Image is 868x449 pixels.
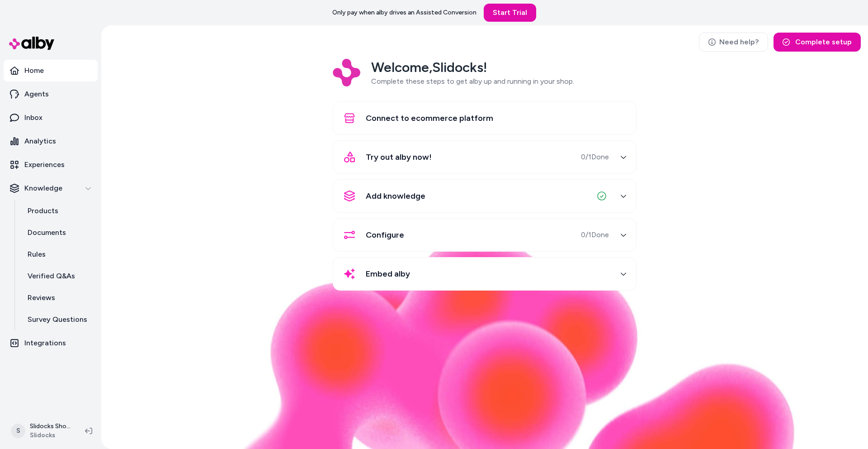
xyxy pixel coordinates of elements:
button: Try out alby now!0/1Done [339,146,631,168]
span: 0 / 1 Done [581,229,609,240]
p: Home [24,65,44,76]
a: Integrations [4,332,98,354]
button: Connect to ecommerce platform [339,107,631,129]
p: Reviews [28,292,55,303]
button: Add knowledge [339,185,631,207]
p: Analytics [24,136,56,147]
img: alby Bubble [174,233,796,449]
a: Analytics [4,130,98,152]
a: Verified Q&As [19,265,98,287]
button: Configure0/1Done [339,224,631,246]
a: Survey Questions [19,309,98,330]
p: Only pay when alby drives an Assisted Conversion [332,8,476,17]
span: 0 / 1 Done [581,152,609,162]
p: Integrations [24,338,66,349]
span: Slidocks [30,431,71,440]
p: Products [28,205,58,216]
img: Logo [333,59,360,86]
a: Start Trial [484,4,536,22]
p: Experiences [24,159,65,170]
span: Complete these steps to get alby up and running in your shop. [371,77,574,86]
span: Try out alby now! [366,151,432,163]
span: Configure [366,229,404,241]
button: Embed alby [339,263,631,285]
button: Knowledge [4,177,98,199]
button: Complete setup [774,33,861,52]
p: Inbox [24,112,42,123]
span: Connect to ecommerce platform [366,112,493,124]
a: Products [19,200,98,222]
p: Survey Questions [28,314,87,325]
img: alby Logo [9,37,54,50]
span: Embed alby [366,267,410,280]
a: Agents [4,83,98,105]
p: Slidocks Shopify [30,422,71,431]
a: Home [4,60,98,81]
p: Agents [24,89,49,100]
h2: Welcome, Slidocks ! [371,59,574,76]
a: Inbox [4,107,98,129]
p: Documents [28,227,66,238]
a: Rules [19,244,98,265]
a: Experiences [4,154,98,176]
a: Reviews [19,287,98,309]
p: Knowledge [24,183,62,194]
a: Need help? [699,33,768,52]
button: SSlidocks ShopifySlidocks [5,416,78,445]
span: S [11,424,25,438]
span: Add knowledge [366,190,425,202]
a: Documents [19,222,98,244]
p: Verified Q&As [28,271,75,282]
p: Rules [28,249,46,260]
